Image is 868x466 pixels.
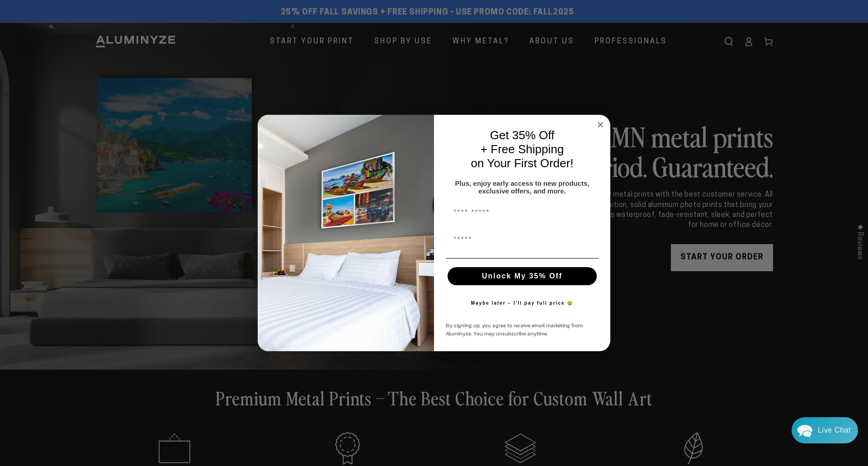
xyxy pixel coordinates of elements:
[258,115,434,352] img: 728e4f65-7e6c-44e2-b7d1-0292a396982f.jpeg
[471,156,574,170] span: on Your First Order!
[481,142,564,156] span: + Free Shipping
[448,267,597,285] button: Unlock My 35% Off
[595,119,606,130] button: Close dialog
[455,179,590,195] span: Plus, enjoy early access to new products, exclusive offers, and more.
[490,128,555,142] span: Get 35% Off
[792,417,858,443] div: Chat widget toggle
[818,417,851,443] div: Contact Us Directly
[446,321,583,338] span: By signing up, you agree to receive email marketing from Aluminyze. You may unsubscribe anytime.
[467,294,578,312] button: Maybe later – I’ll pay full price 😅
